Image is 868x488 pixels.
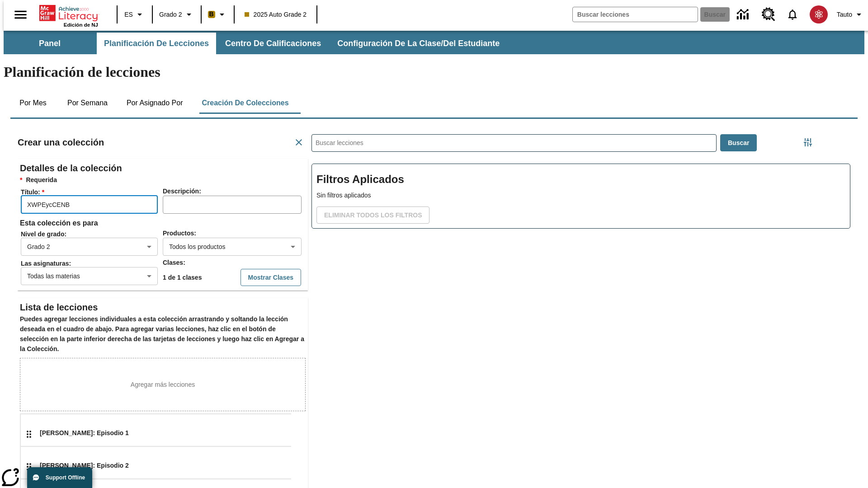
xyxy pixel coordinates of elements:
[163,238,302,256] div: Todos los productos
[163,188,201,195] span: Descripción :
[119,92,190,114] button: Por asignado por
[20,217,306,230] h6: Esta colección es para
[225,38,321,49] span: Centro de calificaciones
[837,10,852,19] span: Tauto
[4,31,864,54] div: Subbarra de navegación
[804,3,833,26] button: Escoja un nuevo avatar
[39,38,61,49] span: Panel
[21,188,162,196] span: Tí­tulo :
[163,230,196,237] span: Productos :
[20,161,306,175] h2: Detalles de la colección
[40,461,291,470] div: [PERSON_NAME]: Episodio 2
[194,92,296,114] button: Creación de colecciones
[720,134,757,152] button: Buscar
[209,9,214,20] span: B
[21,260,162,267] span: Las asignaturas :
[312,135,716,151] input: Buscar lecciones
[311,164,850,229] div: Filtros Aplicados
[20,446,313,484] div: Press Up or Down arrow key to change lessons order, 2 de 16
[131,380,195,389] p: Agregar más lecciones
[163,196,302,214] input: Descripción
[20,175,306,185] h6: Requerida
[20,314,306,354] h6: Puedes agregar lecciones individuales a esta colección arrastrando y soltando la lección deseada ...
[316,169,845,191] h2: Filtros Aplicados
[64,22,98,28] span: Edición de NJ
[316,191,845,200] p: Sin filtros aplicados
[218,33,328,54] button: Centro de calificaciones
[241,269,301,286] button: Mostrar Clases
[22,414,36,455] div: Lección arrastrable: Elena Menope: Episodio 1
[245,10,307,19] span: 2025 Auto Grade 2
[22,446,36,487] div: Lección arrastrable: Elena Menope: Episodio 2
[833,6,868,23] button: Perfil/Configuración
[60,92,115,114] button: Por semana
[204,6,231,23] button: Boost El color de la clase es anaranjado claro. Cambiar el color de la clase.
[799,133,817,151] button: Menú lateral de filtros
[573,7,698,22] input: Buscar campo
[27,467,92,488] button: Support Offline
[7,1,34,28] button: Abrir el menú lateral
[40,428,291,438] div: [PERSON_NAME]: Episodio 1
[21,230,162,238] span: Nivel de grado :
[163,259,185,266] span: Clases :
[163,273,202,282] p: 1 de 1 clases
[4,33,508,54] div: Subbarra de navegación
[21,238,158,256] div: Grado 2
[5,33,95,54] button: Panel
[39,3,98,28] div: Portada
[756,2,781,27] a: Centro de recursos, Se abrirá en una pestaña nueva.
[810,5,828,23] img: avatar image
[18,135,104,150] h2: Crear una colección
[337,38,500,49] span: Configuración de la clase/del estudiante
[124,10,133,19] span: ES
[46,474,85,481] span: Support Offline
[4,64,864,80] h1: Planificación de lecciones
[120,6,149,23] button: Lenguaje: ES, Selecciona un idioma
[104,38,209,49] span: Planificación de lecciones
[290,133,308,151] button: Cancelar
[159,10,182,19] span: Grado 2
[731,2,756,27] a: Centro de información
[39,4,98,22] a: Portada
[21,196,158,214] input: Tí­tulo
[330,33,507,54] button: Configuración de la clase/del estudiante
[781,3,804,26] a: Notificaciones
[156,6,198,23] button: Grado: Grado 2, Elige un grado
[97,33,216,54] button: Planificación de lecciones
[20,413,313,452] div: Press Up or Down arrow key to change lessons order, 1 de 16
[10,92,56,114] button: Por mes
[21,267,158,285] div: Todas las materias
[20,300,306,314] h2: Lista de lecciones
